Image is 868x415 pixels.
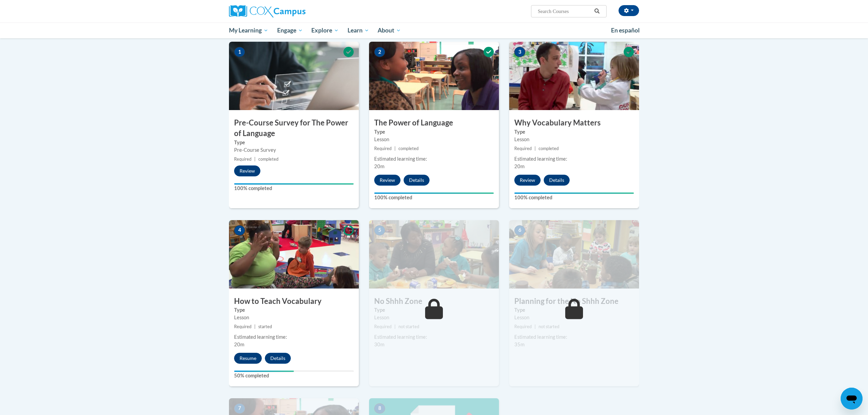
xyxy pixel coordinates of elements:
[307,23,343,38] a: Explore
[234,47,245,57] span: 1
[234,139,354,146] label: Type
[254,157,256,162] span: |
[514,225,525,236] span: 6
[374,225,385,236] span: 5
[374,342,384,347] span: 30m
[265,353,291,364] button: Details
[509,220,639,289] img: Course Image
[374,306,494,314] label: Type
[514,306,634,314] label: Type
[229,26,268,35] span: My Learning
[258,157,279,162] span: completed
[374,23,406,38] a: About
[514,163,525,169] span: 20m
[258,324,272,329] span: started
[841,388,863,410] iframe: Button to launch messaging window
[229,5,359,17] a: Cox Campus
[234,371,294,372] div: Your progress
[234,157,252,162] span: Required
[234,324,252,329] span: Required
[514,314,634,321] div: Lesson
[514,342,525,347] span: 35m
[374,192,494,194] div: Your progress
[374,136,494,143] div: Lesson
[592,7,602,15] button: Search
[514,194,634,201] label: 100% completed
[374,194,494,201] label: 100% completed
[234,183,354,185] div: Your progress
[537,7,592,15] input: Search Courses
[514,146,532,151] span: Required
[369,220,499,289] img: Course Image
[254,324,256,329] span: |
[394,324,396,329] span: |
[509,118,639,128] h3: Why Vocabulary Matters
[514,128,634,136] label: Type
[539,324,559,329] span: not started
[374,47,385,57] span: 2
[277,26,303,35] span: Engage
[229,296,359,307] h3: How to Teach Vocabulary
[234,185,354,192] label: 100% completed
[311,26,339,35] span: Explore
[225,23,273,38] a: My Learning
[509,42,639,110] img: Course Image
[514,192,634,194] div: Your progress
[273,23,307,38] a: Engage
[514,47,525,57] span: 3
[234,333,354,341] div: Estimated learning time:
[398,146,419,151] span: completed
[229,5,306,17] img: Cox Campus
[514,136,634,143] div: Lesson
[234,225,245,236] span: 4
[514,155,634,163] div: Estimated learning time:
[374,175,401,186] button: Review
[374,403,385,414] span: 8
[374,333,494,341] div: Estimated learning time:
[234,146,354,154] div: Pre-Course Survey
[229,118,359,139] h3: Pre-Course Survey for The Power of Language
[234,165,260,176] button: Review
[619,5,639,16] button: Account Settings
[234,342,244,347] span: 20m
[374,155,494,163] div: Estimated learning time:
[229,42,359,110] img: Course Image
[544,175,570,186] button: Details
[234,353,262,364] button: Resume
[378,26,401,35] span: About
[348,26,369,35] span: Learn
[611,27,640,34] span: En español
[514,324,532,329] span: Required
[607,23,644,38] a: En español
[374,324,392,329] span: Required
[374,146,392,151] span: Required
[229,220,359,289] img: Course Image
[534,146,536,151] span: |
[404,175,430,186] button: Details
[514,175,541,186] button: Review
[369,42,499,110] img: Course Image
[369,296,499,307] h3: No Shhh Zone
[343,23,374,38] a: Learn
[234,306,354,314] label: Type
[509,296,639,307] h3: Planning for the No Shhh Zone
[374,128,494,136] label: Type
[514,333,634,341] div: Estimated learning time:
[234,314,354,321] div: Lesson
[398,324,419,329] span: not started
[539,146,559,151] span: completed
[374,314,494,321] div: Lesson
[394,146,396,151] span: |
[219,23,649,38] div: Main menu
[234,403,245,414] span: 7
[234,372,354,379] label: 50% completed
[369,118,499,128] h3: The Power of Language
[534,324,536,329] span: |
[374,163,384,169] span: 20m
